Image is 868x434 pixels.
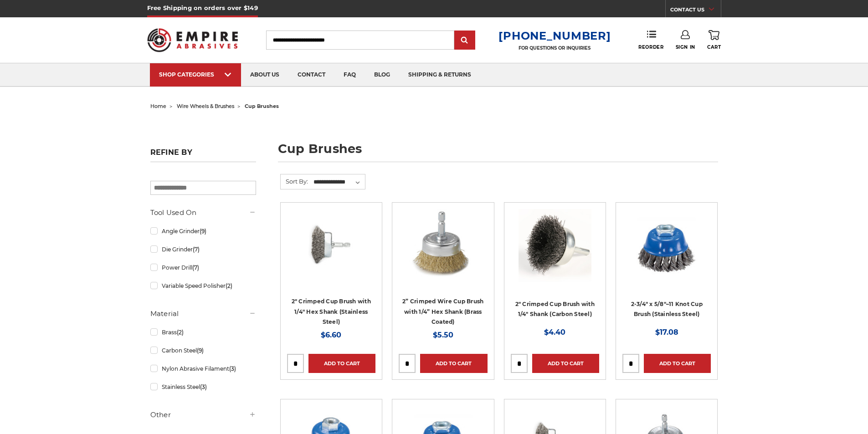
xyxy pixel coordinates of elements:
[402,298,483,325] a: 2” Crimped Wire Cup Brush with 1/4” Hex Shank (Brass Coated)
[150,260,256,276] a: Power Drill
[281,174,308,188] label: Sort By:
[420,354,487,373] a: Add to Cart
[321,331,341,339] span: $6.60
[515,301,595,318] a: 2" Crimped Cup Brush with 1/4" Shank (Carbon Steel)
[532,354,599,373] a: Add to Cart
[150,241,256,257] a: Die Grinder
[200,228,206,235] span: (9)
[197,347,204,354] span: (9)
[226,282,232,289] span: (2)
[150,409,256,420] h5: Other
[406,209,479,282] img: 2" brass crimped wire cup brush with 1/4" hex shank
[150,308,256,319] h5: Material
[177,329,184,336] span: (2)
[150,379,256,395] a: Stainless Steel
[638,44,663,50] span: Reorder
[278,143,718,162] h1: cup brushes
[177,103,234,109] a: wire wheels & brushes
[630,209,703,282] img: 2-3/4″ x 5/8″–11 Knot Cup Brush (Stainless Steel)
[229,365,236,372] span: (3)
[245,103,279,109] span: cup brushes
[150,148,256,162] h5: Refine by
[511,209,599,297] a: Crimped Wire Cup Brush with Shank
[707,44,721,50] span: Cart
[159,71,232,78] div: SHOP CATEGORIES
[544,328,565,337] span: $4.40
[193,246,200,253] span: (7)
[150,103,166,109] a: home
[241,63,288,87] a: about us
[334,63,365,87] a: faq
[498,45,611,51] p: FOR QUESTIONS OR INQUIRIES
[150,324,256,340] a: Brass
[676,44,695,50] span: Sign In
[622,209,711,297] a: 2-3/4″ x 5/8″–11 Knot Cup Brush (Stainless Steel)
[292,298,371,325] a: 2" Crimped Cup Brush with 1/4" Hex Shank (Stainless Steel)
[655,328,678,337] span: $17.08
[200,383,207,390] span: (3)
[365,63,399,87] a: blog
[147,22,238,58] img: Empire Abrasives
[150,278,256,294] a: Variable Speed Polisher
[707,30,721,50] a: Cart
[192,264,199,271] span: (7)
[150,207,256,218] h5: Tool Used On
[399,63,480,87] a: shipping & returns
[498,29,611,42] a: [PHONE_NUMBER]
[150,342,256,358] a: Carbon Steel
[288,63,334,87] a: contact
[456,31,474,50] input: Submit
[287,209,375,297] a: 2" Crimped Cup Brush 193220B
[295,209,368,282] img: 2" Crimped Cup Brush 193220B
[670,5,721,17] a: CONTACT US
[312,175,365,189] select: Sort By:
[519,209,591,282] img: Crimped Wire Cup Brush with Shank
[631,301,703,318] a: 2-3/4″ x 5/8″–11 Knot Cup Brush (Stainless Steel)
[150,223,256,239] a: Angle Grinder
[308,354,375,373] a: Add to Cart
[638,30,663,50] a: Reorder
[644,354,711,373] a: Add to Cart
[150,361,256,377] a: Nylon Abrasive Filament
[399,209,487,297] a: 2" brass crimped wire cup brush with 1/4" hex shank
[433,331,453,339] span: $5.50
